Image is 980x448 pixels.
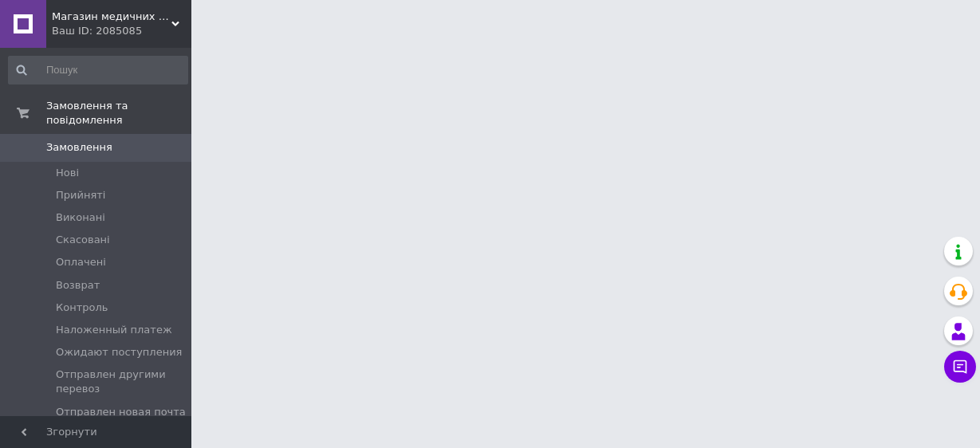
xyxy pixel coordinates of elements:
[8,56,188,84] input: Пошук
[56,323,172,337] span: Наложенный платеж
[56,278,100,293] span: Возврат
[56,255,106,269] span: Оплачені
[56,188,105,202] span: Прийняті
[56,367,187,396] span: Отправлен другими перевоз
[56,345,182,360] span: Ожидают поступления
[52,24,191,38] div: Ваш ID: 2085085
[56,233,110,247] span: Скасовані
[56,210,105,225] span: Виконані
[56,405,186,419] span: Отправлен новая почта
[52,10,171,24] span: Магазин медичних товарів "МАКСМЕД"
[46,140,112,155] span: Замовлення
[46,99,191,128] span: Замовлення та повідомлення
[944,351,976,383] button: Чат з покупцем
[56,166,79,180] span: Нові
[56,301,108,315] span: Контроль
